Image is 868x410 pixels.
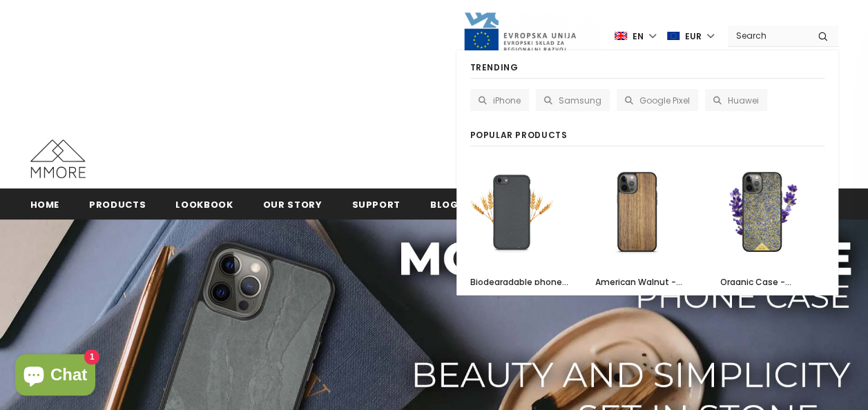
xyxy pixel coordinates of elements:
span: Blog [430,198,459,211]
span: American Walnut - LIMITED EDITION [595,276,682,303]
a: American Walnut - LIMITED EDITION [595,275,700,290]
a: Products [89,188,146,219]
inbox-online-store-chat: Shopify online store chat [11,354,99,399]
a: iPhone [470,89,529,111]
a: Our Story [263,188,322,219]
a: Create an account [758,164,838,176]
img: i-lang-1.png [615,30,627,42]
span: EUR [685,30,702,43]
span: Our Story [263,198,322,211]
img: Javni Razpis [463,11,601,61]
a: Biodegradable phone case - Black [470,275,575,290]
span: Organic Case - Lavender [720,276,791,303]
a: Google Pixel [617,89,698,111]
span: support [351,198,401,211]
span: Google Pixel [639,95,690,106]
a: Blog [430,188,459,219]
span: iPhone [493,95,521,106]
span: en [633,30,644,43]
a: Lookbook [175,188,233,219]
span: Lookbook [175,198,233,211]
a: Organic Case - Lavender [720,275,824,290]
a: Home [30,188,60,219]
a: Javni Razpis [463,30,601,41]
span: Trending [470,61,519,73]
a: support [351,188,401,219]
span: Home [30,198,60,211]
span: Products [89,198,146,211]
span: Huawei [728,95,759,106]
a: Huawei [705,89,767,111]
input: Search Site [728,26,807,46]
a: Samsung [536,89,610,111]
span: Popular Products [470,129,568,141]
span: Biodegradable phone case - Black [470,276,568,303]
span: Samsung [559,95,601,106]
img: MMORE Cases [30,139,86,178]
